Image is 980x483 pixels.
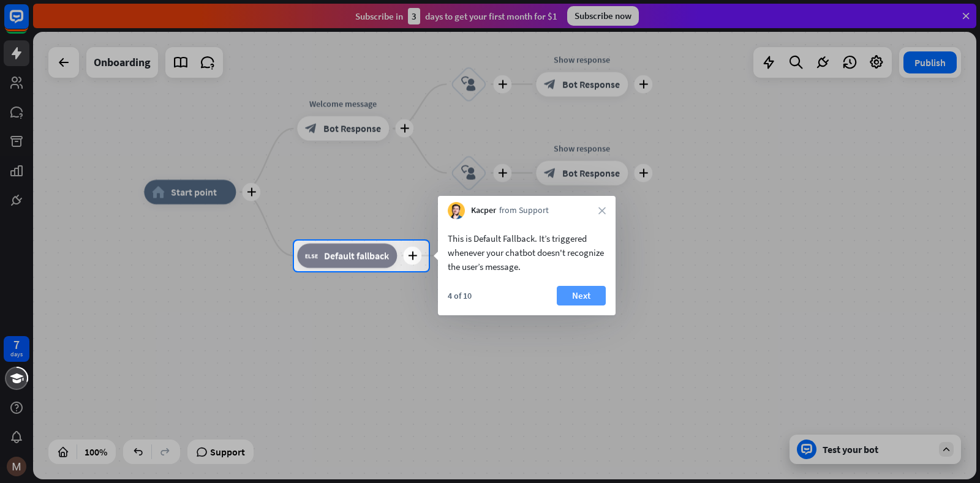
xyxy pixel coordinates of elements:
i: block_fallback [305,250,318,262]
span: Kacper [471,204,496,217]
button: Open LiveChat chat widget [10,5,47,42]
span: from Support [499,204,549,217]
i: plus [408,252,417,260]
span: Default fallback [324,250,389,262]
button: Next [557,286,606,305]
div: This is Default Fallback. It’s triggered whenever your chatbot doesn't recognize the user’s message. [448,231,606,274]
i: close [598,207,606,214]
div: 4 of 10 [448,290,472,301]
